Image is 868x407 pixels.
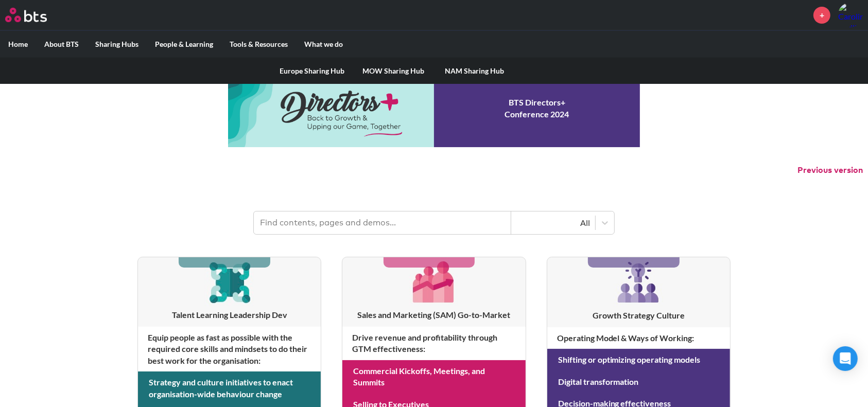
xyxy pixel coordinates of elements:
[36,31,87,58] label: About BTS
[138,327,321,371] h4: Equip people as fast as possible with the required core skills and mindsets to do their best work...
[342,327,525,360] h4: Drive revenue and profitability through GTM effectiveness :
[254,211,511,234] input: Find contents, pages and demos...
[228,70,640,147] a: Conference 2024
[87,31,147,58] label: Sharing Hubs
[147,31,221,58] label: People & Learning
[838,3,863,27] img: Carolina Sevilla
[838,3,863,27] a: Profile
[833,346,858,371] div: Open Intercom Messenger
[516,217,590,228] div: All
[614,257,663,307] img: [object Object]
[205,257,254,306] img: [object Object]
[409,257,458,306] img: [object Object]
[296,31,351,58] label: What we do
[342,309,525,321] h3: Sales and Marketing (SAM) Go-to-Market
[5,8,47,22] img: BTS Logo
[547,310,730,321] h3: Growth Strategy Culture
[5,8,66,22] a: Go home
[797,165,863,176] button: Previous version
[547,327,730,349] h4: Operating Model & Ways of Working :
[221,31,296,58] label: Tools & Resources
[138,309,321,321] h3: Talent Learning Leadership Dev
[813,7,830,24] a: +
